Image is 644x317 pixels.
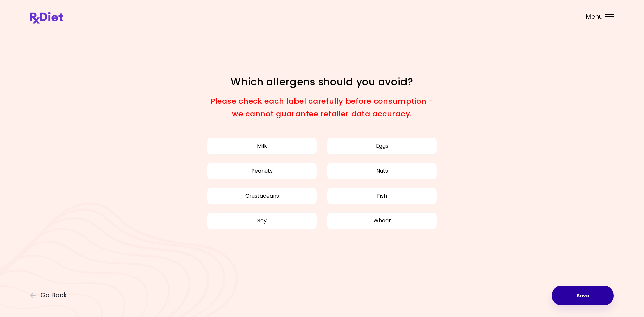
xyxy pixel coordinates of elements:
[327,188,437,204] button: Fish
[211,96,433,119] span: Please check each label carefully before consumption - we cannot guarantee retailer data accuracy.
[327,163,437,179] button: Nuts
[552,286,614,305] button: Save
[586,14,603,20] span: Menu
[327,138,437,154] button: Eggs
[207,138,317,154] button: Milk
[40,292,67,299] span: Go Back
[205,75,439,88] h1: Which allergens should you avoid?
[30,12,63,24] img: RxDiet
[207,163,317,179] button: Peanuts
[207,212,317,229] button: Soy
[207,188,317,204] button: Crustaceans
[30,292,70,299] button: Go Back
[327,212,437,229] button: Wheat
